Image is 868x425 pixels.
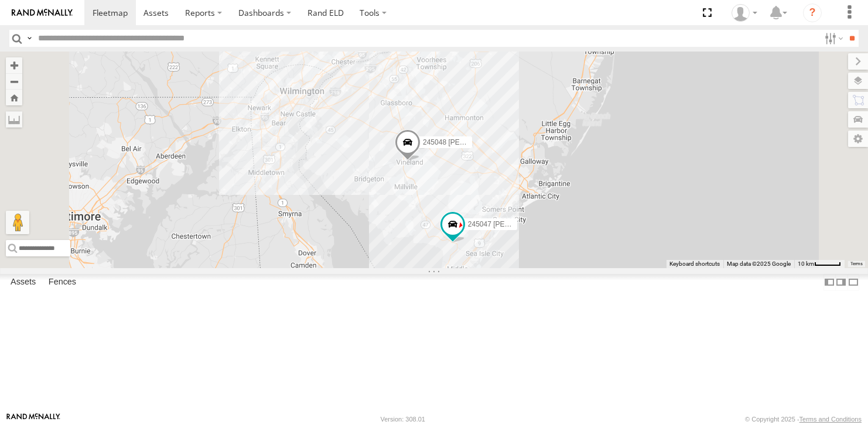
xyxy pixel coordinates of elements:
[848,131,868,147] label: Map Settings
[6,111,22,128] label: Measure
[803,4,822,22] i: ?
[850,261,863,266] a: Terms (opens in new tab)
[6,90,22,105] button: Zoom Home
[6,413,60,425] a: Visit our Website
[6,73,22,90] button: Zoom out
[820,30,845,47] label: Search Filter Options
[848,274,859,291] label: Hide Summary Table
[423,138,506,146] span: 245048 [PERSON_NAME]
[25,30,34,47] label: Search Query
[5,275,42,291] label: Assets
[835,274,847,291] label: Dock Summary Table to the Right
[727,4,761,22] div: Dale Gerhard
[6,57,22,73] button: Zoom in
[468,220,551,228] span: 245047 [PERSON_NAME]
[823,274,835,291] label: Dock Summary Table to the Left
[669,260,720,268] button: Keyboard shortcuts
[794,260,845,268] button: Map Scale: 10 km per 42 pixels
[727,261,791,267] span: Map data ©2025 Google
[745,416,862,423] div: © Copyright 2025 -
[43,275,82,291] label: Fences
[798,261,814,267] span: 10 km
[799,416,862,423] a: Terms and Conditions
[381,416,425,423] div: Version: 308.01
[12,9,73,17] img: rand-logo.svg
[6,211,29,234] button: Drag Pegman onto the map to open Street View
